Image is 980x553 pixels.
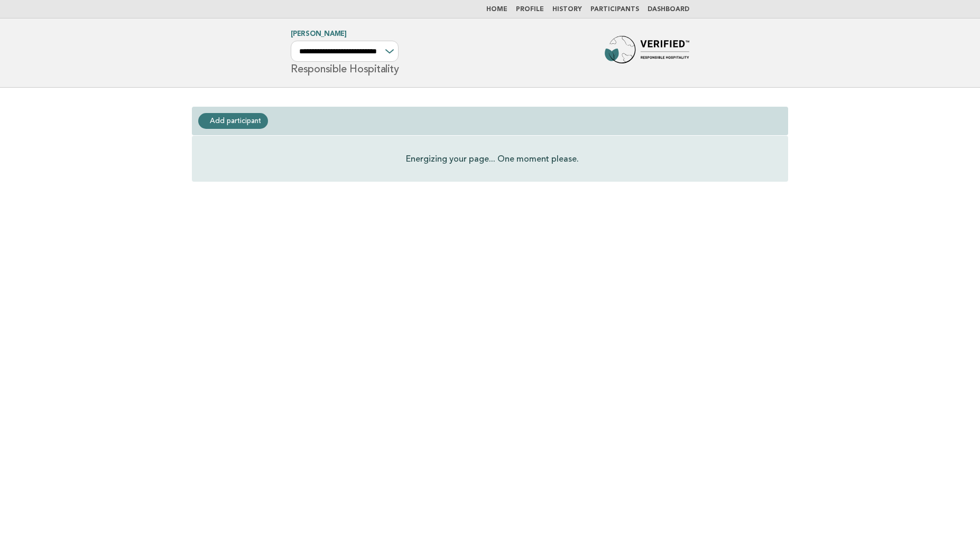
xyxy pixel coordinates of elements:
a: [PERSON_NAME] [291,31,347,38]
a: Dashboard [648,6,689,13]
a: History [552,6,582,13]
a: Profile [516,6,544,13]
a: Add participant [198,113,268,129]
p: Energizing your page... One moment please. [406,153,579,165]
a: Home [486,6,507,13]
img: Forbes Travel Guide [605,36,689,70]
a: Participants [590,6,639,13]
h1: Responsible Hospitality [291,31,399,74]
